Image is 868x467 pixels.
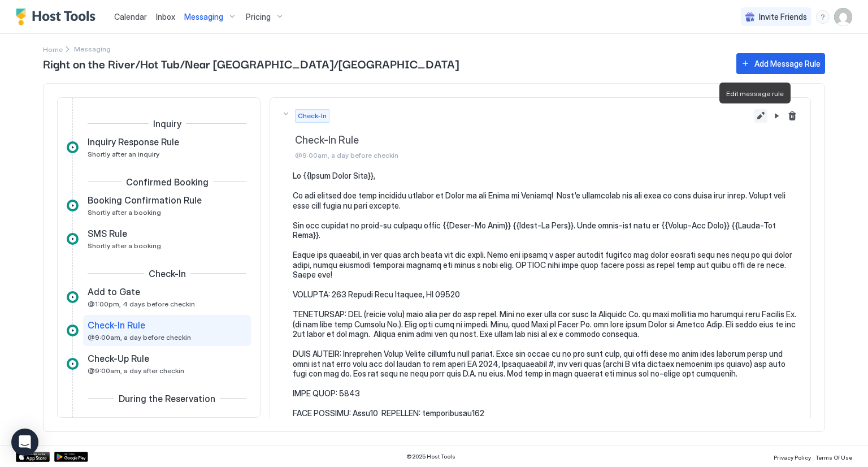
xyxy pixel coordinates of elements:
a: Host Tools Logo [16,8,101,25]
div: User profile [834,8,852,26]
span: Booking Confirmation Rule [88,194,202,206]
span: SMS Rule [88,228,127,239]
span: © 2025 Host Tools [406,453,455,460]
span: During the Reservation [119,393,215,404]
span: Home [43,45,63,54]
span: Shortly after a booking [88,208,161,217]
span: Edit message rule [726,89,784,98]
span: Calendar [114,12,147,21]
span: Inquiry Response Rule [88,136,179,148]
span: Shortly after a booking [88,241,161,250]
span: Check-In [298,111,327,121]
div: menu [816,10,830,24]
span: Inquiry [153,118,181,129]
span: Messaging [184,12,223,22]
span: Shortly after an inquiry [88,150,159,158]
span: @9:00am, a day before checkin [295,151,749,159]
span: Pricing [246,12,271,22]
div: Add Message Rule [754,58,821,70]
span: Check-In Rule [88,319,145,331]
span: Right on the River/Hot Tub/Near [GEOGRAPHIC_DATA]/[GEOGRAPHIC_DATA] [43,55,725,72]
span: Add to Gate [88,286,140,297]
a: Inbox [156,11,175,23]
span: @9:00am, a day before checkin [88,333,191,341]
span: @9:00am, a day after checkin [88,366,184,375]
a: Google Play Store [54,452,88,462]
span: Breadcrumb [74,45,111,53]
span: Privacy Policy [774,454,811,461]
a: Calendar [114,11,147,23]
button: Add Message Rule [736,53,825,74]
span: Confirmed Booking [126,176,209,188]
button: Delete message rule [785,109,799,123]
span: Check-In [149,268,186,279]
span: Inbox [156,12,175,21]
a: App Store [16,452,50,462]
span: @1:00pm, 4 days before checkin [88,300,195,308]
span: Check-Up Rule [88,353,149,364]
a: Terms Of Use [815,451,852,462]
button: Check-InCheck-In Rule@9:00am, a day before checkinEdit message rulePause Message RuleDelete messa... [270,98,810,171]
button: Pause Message Rule [770,109,783,123]
a: Home [43,43,63,55]
span: Invite Friends [759,12,807,22]
div: Breadcrumb [43,43,63,55]
button: Edit message rule [754,109,767,123]
span: Terms Of Use [815,454,852,461]
div: Open Intercom Messenger [11,429,38,456]
span: Check-In Rule [295,134,749,147]
a: Privacy Policy [774,451,811,462]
